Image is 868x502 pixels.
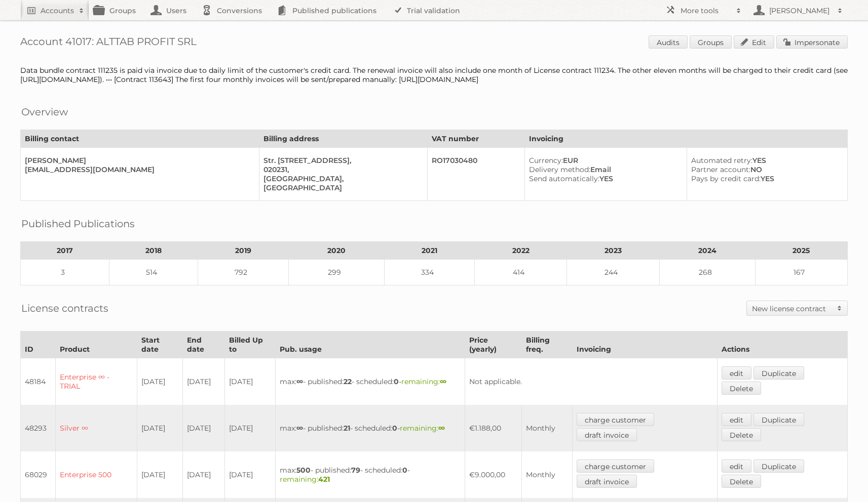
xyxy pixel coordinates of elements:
div: YES [529,174,678,183]
div: Email [529,165,678,174]
h2: Accounts [41,6,74,16]
h2: Overview [21,104,68,119]
strong: ∞ [438,424,445,433]
td: 244 [567,260,659,285]
div: NO [691,165,839,174]
a: Audits [649,35,688,49]
td: max: - published: - scheduled: - [275,451,465,498]
div: YES [691,174,839,183]
span: Automated retry: [691,156,752,165]
th: 2020 [288,242,384,260]
a: edit [722,366,751,380]
h2: [PERSON_NAME] [767,6,833,16]
td: RO17030480 [427,148,525,201]
div: Str. [STREET_ADDRESS], [263,156,419,165]
th: Pub. usage [275,331,465,358]
a: Delete [722,475,761,488]
th: ID [21,331,56,358]
h1: Account 41017: ALTTAB PROFIT SRL [20,35,848,51]
td: [DATE] [224,405,275,451]
span: remaining: [280,475,330,484]
a: Delete [722,428,761,441]
td: 268 [659,260,755,285]
div: [GEOGRAPHIC_DATA] [263,183,419,192]
td: max: - published: - scheduled: - [275,405,465,451]
td: Silver ∞ [56,405,137,451]
td: 792 [198,260,288,285]
a: edit [722,459,751,473]
a: New license contract [747,301,847,315]
th: 2017 [21,242,109,260]
div: [GEOGRAPHIC_DATA], [263,174,419,183]
th: 2024 [659,242,755,260]
th: Billing address [259,130,427,148]
th: Product [56,331,137,358]
span: Currency: [529,156,563,165]
strong: ∞ [296,424,303,433]
th: 2021 [384,242,475,260]
span: Toggle [832,301,847,315]
strong: ∞ [296,377,303,386]
td: 68029 [21,451,56,498]
th: Invoicing [572,331,717,358]
td: 414 [475,260,567,285]
strong: ∞ [440,377,446,386]
td: 167 [755,260,847,285]
strong: 500 [296,466,311,475]
a: Groups [690,35,732,49]
th: 2025 [755,242,847,260]
span: Send automatically: [529,174,599,183]
div: 020231, [263,165,419,174]
td: €1.188,00 [465,405,521,451]
h2: More tools [681,6,731,16]
td: Monthly [521,451,572,498]
td: [DATE] [137,405,182,451]
h2: Published Publications [21,216,135,231]
a: Impersonate [776,35,848,49]
td: Enterprise ∞ - TRIAL [56,358,137,405]
a: draft invoice [577,428,637,441]
td: Enterprise 500 [56,451,137,498]
strong: 0 [402,466,407,475]
th: End date [182,331,224,358]
a: Edit [734,35,774,49]
a: edit [722,413,751,426]
strong: 21 [344,424,350,433]
th: Actions [717,331,847,358]
th: 2018 [109,242,198,260]
td: 3 [21,260,109,285]
a: Duplicate [753,366,804,380]
div: YES [691,156,839,165]
td: 299 [288,260,384,285]
strong: 0 [394,377,399,386]
th: 2019 [198,242,288,260]
span: remaining: [400,424,445,433]
th: Invoicing [525,130,848,148]
th: Billing freq. [521,331,572,358]
td: 48184 [21,358,56,405]
td: [DATE] [182,405,224,451]
a: Duplicate [753,413,804,426]
td: 48293 [21,405,56,451]
th: Billed Up to [224,331,275,358]
td: 514 [109,260,198,285]
th: 2022 [475,242,567,260]
strong: 421 [318,475,330,484]
td: 334 [384,260,475,285]
td: [DATE] [224,358,275,405]
div: [EMAIL_ADDRESS][DOMAIN_NAME] [25,165,251,174]
th: Billing contact [21,130,259,148]
td: max: - published: - scheduled: - [275,358,465,405]
td: €9.000,00 [465,451,521,498]
td: [DATE] [137,358,182,405]
td: [DATE] [224,451,275,498]
td: [DATE] [182,358,224,405]
strong: 0 [392,424,397,433]
td: [DATE] [137,451,182,498]
th: Price (yearly) [465,331,521,358]
span: Partner account: [691,165,750,174]
td: [DATE] [182,451,224,498]
strong: 22 [344,377,352,386]
a: charge customer [577,413,654,426]
a: charge customer [577,459,654,473]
